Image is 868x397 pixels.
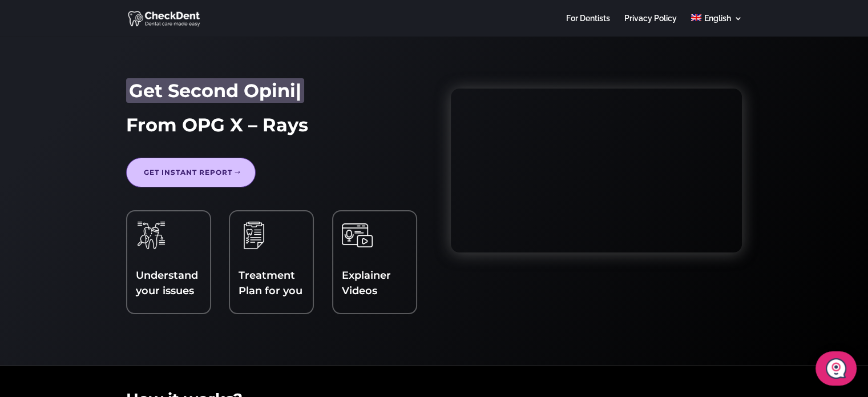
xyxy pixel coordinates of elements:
a: Get Instant report [126,158,256,187]
a: English [691,14,742,37]
h1: From OPG X – Rays [126,114,417,142]
span: English [704,14,731,23]
img: CheckDent [128,9,201,27]
a: Explainer Videos [342,269,391,297]
iframe: How to Upload Your X-Ray & Get Instant Second Opnion [451,89,742,252]
span: Understand your issues [136,269,198,297]
a: Privacy Policy [624,14,677,37]
a: Treatment Plan for you [239,269,302,297]
a: For Dentists [566,14,610,37]
span: Get Second Opini [129,79,296,102]
span: | [296,79,301,102]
